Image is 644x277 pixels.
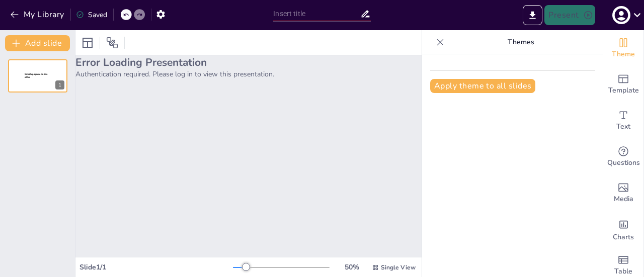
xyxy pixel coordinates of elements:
[614,194,633,205] span: Media
[381,263,416,271] span: Single View
[544,5,595,25] button: Present
[25,73,47,78] span: Sendsteps presentation editor
[614,266,632,277] span: Table
[603,175,643,211] div: Add images, graphics, shapes or video
[608,85,639,96] span: Template
[430,79,535,93] button: Apply theme to all slides
[8,59,67,93] div: 1
[75,55,422,69] h2: Error Loading Presentation
[106,37,118,49] span: Position
[5,35,70,51] button: Add slide
[612,49,635,60] span: Theme
[76,10,107,20] div: Saved
[603,211,643,247] div: Add charts and graphs
[613,232,634,243] span: Charts
[340,262,364,272] div: 50 %
[273,7,360,21] input: Insert title
[79,262,233,272] div: Slide 1 / 1
[603,139,643,175] div: Get real-time input from your audience
[75,69,422,79] p: Authentication required. Please log in to view this presentation.
[607,157,640,168] span: Questions
[523,5,542,25] button: Export to PowerPoint
[448,30,593,54] p: Themes
[79,35,96,51] div: Layout
[8,7,68,23] button: My Library
[603,103,643,139] div: Add text boxes
[603,66,643,103] div: Add ready made slides
[616,121,630,132] span: Text
[55,80,64,89] div: 1
[603,30,643,66] div: Change the overall theme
